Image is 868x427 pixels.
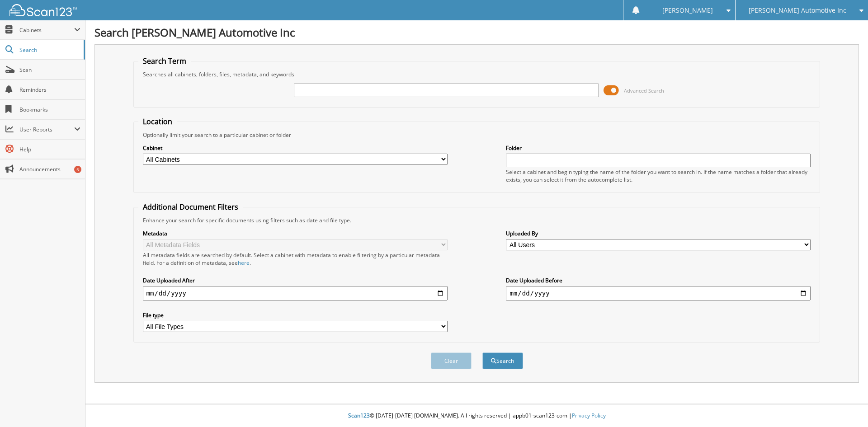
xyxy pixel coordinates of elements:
[138,117,177,127] legend: Location
[143,144,448,152] label: Cabinet
[94,25,859,40] h1: Search [PERSON_NAME] Automotive Inc
[482,352,523,369] button: Search
[143,251,448,267] div: All metadata fields are searched by default. Select a cabinet with metadata to enable filtering b...
[74,166,81,173] div: 5
[749,8,846,13] span: [PERSON_NAME] Automotive Inc
[19,66,80,74] span: Scan
[506,168,811,183] div: Select a cabinet and begin typing the name of the folder you want to search in. If the name match...
[506,277,811,284] label: Date Uploaded Before
[348,412,370,419] span: Scan123
[662,8,713,13] span: [PERSON_NAME]
[506,286,811,300] input: end
[572,412,606,419] a: Privacy Policy
[624,87,664,94] span: Advanced Search
[143,230,448,237] label: Metadata
[138,131,816,139] div: Optionally limit your search to a particular cabinet or folder
[143,277,448,284] label: Date Uploaded After
[19,86,80,94] span: Reminders
[19,126,74,133] span: User Reports
[138,216,816,224] div: Enhance your search for specific documents using filters such as date and file type.
[85,405,868,427] div: © [DATE]-[DATE] [DOMAIN_NAME]. All rights reserved | appb01-scan123-com |
[9,4,77,16] img: scan123-logo-white.svg
[506,230,811,237] label: Uploaded By
[19,46,79,54] span: Search
[138,202,243,212] legend: Additional Document Filters
[19,145,80,153] span: Help
[138,56,191,66] legend: Search Term
[19,165,80,173] span: Announcements
[138,70,816,78] div: Searches all cabinets, folders, files, metadata, and keywords
[143,311,448,319] label: File type
[143,286,448,300] input: start
[431,352,472,369] button: Clear
[238,259,250,267] a: here
[506,144,811,152] label: Folder
[19,106,80,113] span: Bookmarks
[19,26,74,34] span: Cabinets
